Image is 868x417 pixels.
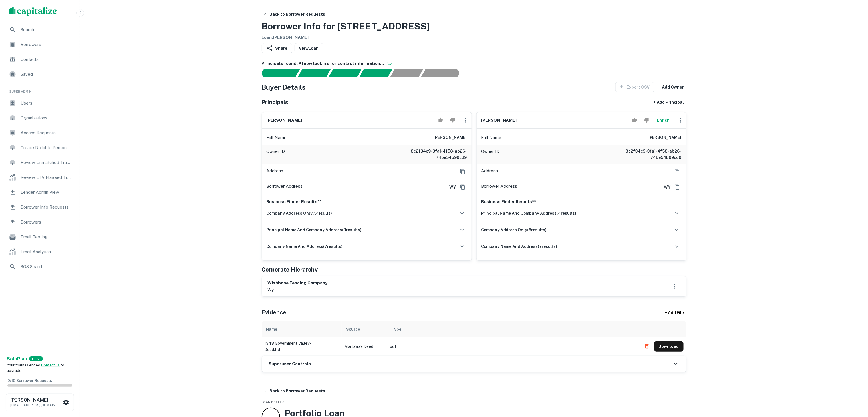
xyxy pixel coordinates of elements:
h6: Loan : [PERSON_NAME] [262,34,430,41]
div: Type [392,326,402,333]
button: + Add Principal [652,97,686,107]
div: Borrowers [5,38,75,51]
span: Review LTV Flagged Transactions [21,174,72,181]
h6: [PERSON_NAME] [481,117,517,124]
span: 0 / 10 Borrower Requests [7,378,52,383]
div: + Add File [654,308,694,318]
h6: principal name and company address ( 4 results) [481,210,577,216]
h6: [PERSON_NAME] [267,117,302,124]
p: Borrower Address [267,183,303,191]
h6: [PERSON_NAME] [434,134,467,141]
a: Lender Admin View [5,185,75,199]
a: Borrowers [5,215,75,229]
p: Business Finder Results** [481,198,682,205]
button: Copy Address [673,183,682,191]
a: Contacts [5,53,75,66]
span: Review Unmatched Transactions [21,159,72,166]
h6: Principals found, AI now looking for contact information... [262,60,686,67]
a: SoloPlan [7,356,27,362]
span: Email Analytics [21,248,72,255]
p: Address [267,167,283,176]
h6: 8c2f34c9-3fa1-4f58-ab26-74be54b99cd9 [398,148,467,161]
p: Full Name [481,134,502,141]
div: Sending borrower request to AI... [255,69,298,77]
h5: Evidence [262,308,287,317]
button: Back to Borrower Requests [261,9,328,19]
p: Full Name [267,134,287,141]
h6: wishbone fencing company [268,280,328,286]
button: [PERSON_NAME][EMAIL_ADDRESS][DOMAIN_NAME] [6,394,74,411]
span: Organizations [21,115,72,121]
a: Create Notable Person [5,141,75,155]
h6: [PERSON_NAME] [10,398,62,402]
a: Review Unmatched Transactions [5,156,75,169]
h6: [PERSON_NAME] [649,134,682,141]
button: Download [654,341,684,352]
a: Saved [5,67,75,81]
span: Loan Details [262,400,285,404]
span: Search [21,26,72,33]
div: TRIAL [29,356,43,361]
span: Saved [21,71,72,78]
button: Share [262,43,292,53]
p: wy [268,286,328,293]
a: Access Requests [5,126,75,140]
span: Contacts [21,56,72,63]
p: Borrower Address [481,183,517,191]
a: Search [5,23,75,37]
button: Accept [629,115,639,126]
span: Borrowers [21,41,72,48]
li: Super Admin [5,82,75,96]
strong: Solo Plan [7,356,27,362]
div: Users [5,96,75,110]
h6: company name and address ( 7 results) [267,243,343,250]
div: Your request is received and processing... [297,69,331,77]
div: Principals found, still searching for contact information. This may take time... [390,69,423,77]
h6: Superuser Controls [269,361,311,367]
a: SOS Search [5,260,75,274]
button: Reject [448,115,458,126]
span: Lender Admin View [21,189,72,196]
p: Owner ID [267,148,285,161]
div: scrollable content [262,321,686,356]
h5: Principals [262,98,289,107]
span: Borrowers [21,219,72,226]
iframe: Chat Widget [839,371,868,399]
button: Reject [642,115,652,126]
button: Enrich [654,115,672,126]
a: ViewLoan [295,43,323,53]
div: Name [266,326,277,333]
button: + Add Owner [657,82,686,92]
a: Email Analytics [5,245,75,259]
p: Owner ID [481,148,500,161]
a: Contact us [41,363,60,367]
td: Mortgage Deed [342,337,387,356]
span: Users [21,100,72,107]
th: Source [342,321,387,337]
a: Email Testing [5,230,75,244]
th: Name [262,321,342,337]
h6: principal name and company address ( 3 results) [267,227,362,233]
span: Create Notable Person [21,144,72,151]
h3: Borrower Info for [STREET_ADDRESS] [262,19,430,33]
h4: Buyer Details [262,82,306,92]
button: Accept [435,115,445,126]
h5: Corporate Hierarchy [262,265,318,274]
span: SOS Search [21,263,72,270]
a: Organizations [5,111,75,125]
button: Copy Address [458,183,467,191]
a: WY [445,184,456,190]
